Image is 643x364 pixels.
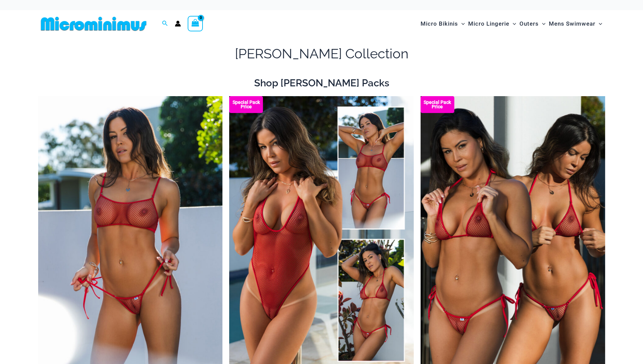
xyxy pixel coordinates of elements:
[468,15,509,32] span: Micro Lingerie
[419,13,466,34] a: Micro BikinisMenu ToggleMenu Toggle
[547,13,604,34] a: Mens SwimwearMenu ToggleMenu Toggle
[509,15,516,32] span: Menu Toggle
[229,100,263,109] b: Special Pack Price
[188,16,203,31] a: View Shopping Cart, empty
[549,15,595,32] span: Mens Swimwear
[38,44,605,63] h1: [PERSON_NAME] Collection
[595,15,602,32] span: Menu Toggle
[539,15,545,32] span: Menu Toggle
[421,100,454,109] b: Special Pack Price
[162,20,168,28] a: Search icon link
[518,13,547,34] a: OutersMenu ToggleMenu Toggle
[466,13,518,34] a: Micro LingerieMenu ToggleMenu Toggle
[38,77,605,89] h2: Shop [PERSON_NAME] Packs
[175,21,181,27] a: Account icon link
[458,15,465,32] span: Menu Toggle
[38,16,149,31] img: MM SHOP LOGO FLAT
[421,15,458,32] span: Micro Bikinis
[418,12,605,35] nav: Site Navigation
[519,15,539,32] span: Outers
